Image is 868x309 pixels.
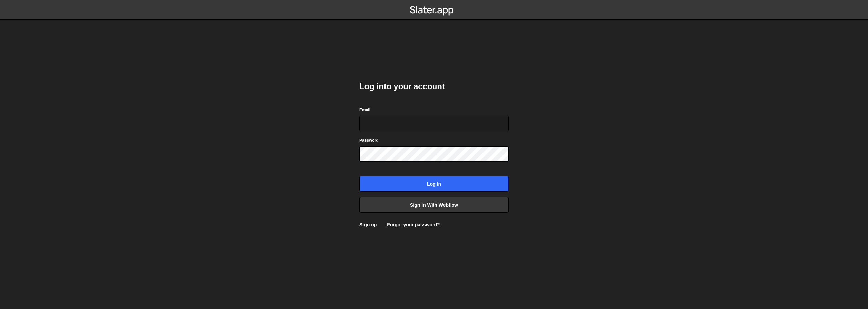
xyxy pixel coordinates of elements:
[359,176,509,192] input: Log in
[359,137,379,144] label: Password
[359,222,377,227] a: Sign up
[387,222,440,227] a: Forgot your password?
[359,81,509,92] h2: Log into your account
[359,107,370,113] label: Email
[359,197,509,213] a: Sign in with Webflow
